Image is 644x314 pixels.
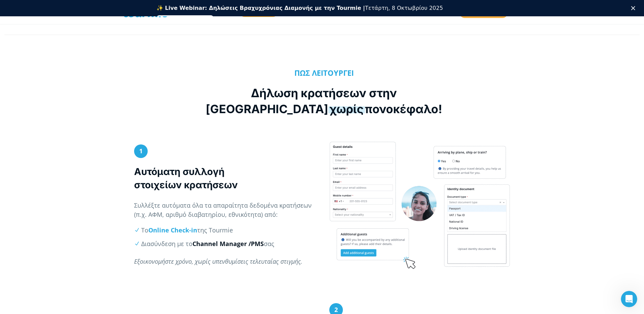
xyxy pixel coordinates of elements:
strong: Αυτόματη συλλογή στοιχείων κρατήσεων [134,166,238,191]
li: Διασύνδεση με το σας [141,239,315,248]
a: Channel Manager /PMS [192,240,264,248]
span: χωρίς [328,102,365,116]
p: Συλλέξτε αυτόματα όλα τα απαραίτητα δεδομένα κρατήσεων (π.χ. ΑΦΜ, αριθμό διαβατηρίου, εθνικότητα)... [134,201,315,219]
b: ✨ Live Webinar: Δηλώσεις Βραχυχρόνιας Διαμονής με την Tourmie | [157,5,365,11]
a: Εγγραφείτε δωρεάν [157,15,214,23]
b: ΠΩΣ ΛΕΙΤΟΥΡΓΕΙ [294,68,354,78]
a: Online Check-in [148,226,197,234]
li: Το της Tourmie [141,226,315,235]
div: Τετάρτη, 8 Οκτωβρίου 2025 [157,5,443,12]
strong: PMS [251,240,264,248]
h2: Δήλωση κρατήσεων στην [GEOGRAPHIC_DATA] πονοκέφαλο! [206,85,442,117]
strong: Channel Manager / [192,240,251,248]
em: Εξοικονομήστε χρόνο, χωρίς υπενθυμίσεις τελευταίας στιγμής. [134,257,302,265]
iframe: Intercom live chat [621,291,637,307]
div: Κλείσιμο [631,6,638,10]
span: 1 [134,144,148,158]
